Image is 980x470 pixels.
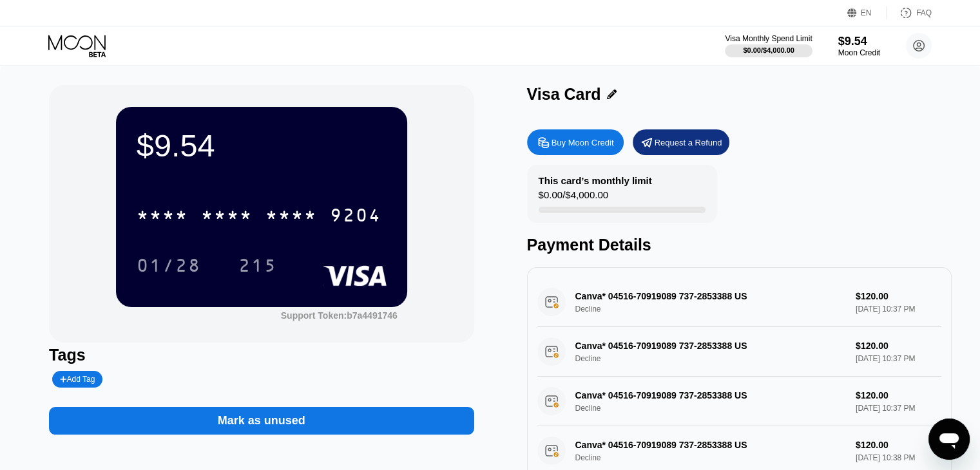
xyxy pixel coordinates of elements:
div: Add Tag [60,375,95,384]
div: 9204 [330,207,381,227]
div: $9.54Moon Credit [838,35,880,57]
div: Mark as unused [218,413,305,428]
div: Request a Refund [655,137,722,148]
div: Buy Moon Credit [527,129,624,155]
div: EN [847,6,887,19]
div: Buy Moon Credit [552,137,614,148]
div: Payment Details [527,236,952,254]
div: Request a Refund [633,129,729,155]
div: Mark as unused [49,394,474,435]
div: 01/28 [137,257,201,277]
div: 215 [229,249,287,281]
div: Support Token:b7a4491746 [281,310,398,321]
div: Moon Credit [838,48,880,57]
div: Visa Card [527,85,601,104]
div: This card’s monthly limit [539,175,652,186]
div: Visa Monthly Spend Limit [725,34,812,43]
div: FAQ [916,8,932,17]
div: Support Token: b7a4491746 [281,310,398,321]
div: Tags [49,346,474,364]
div: $9.54 [137,127,387,164]
iframe: Button to launch messaging window [928,418,970,460]
div: EN [861,8,872,17]
div: FAQ [887,6,932,19]
div: $9.54 [838,35,880,48]
div: Visa Monthly Spend Limit$0.00/$4,000.00 [725,34,812,57]
div: 01/28 [127,249,211,281]
div: Add Tag [52,371,102,388]
div: $0.00 / $4,000.00 [743,46,794,54]
div: 215 [238,257,277,277]
div: $0.00 / $4,000.00 [539,189,608,207]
